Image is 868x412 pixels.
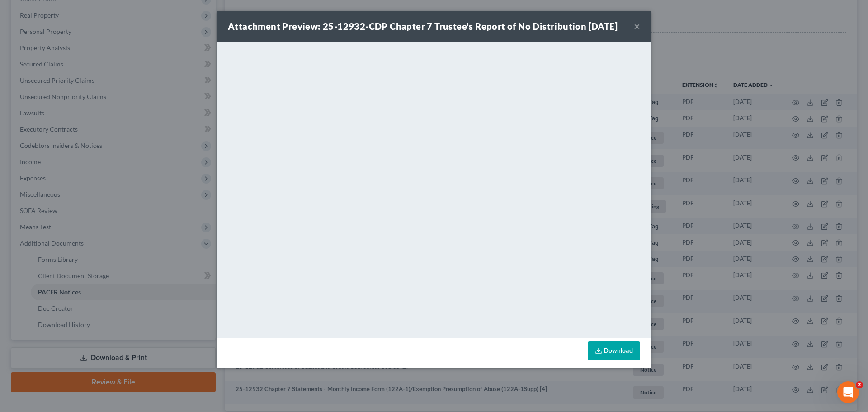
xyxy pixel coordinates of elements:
span: 2 [856,381,863,388]
iframe: <object ng-attr-data='[URL][DOMAIN_NAME]' type='application/pdf' width='100%' height='650px'></ob... [217,42,651,336]
button: × [634,21,640,32]
a: Download [588,341,640,360]
iframe: Intercom live chat [837,381,859,403]
strong: Attachment Preview: 25-12932-CDP Chapter 7 Trustee's Report of No Distribution [DATE] [228,21,618,32]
